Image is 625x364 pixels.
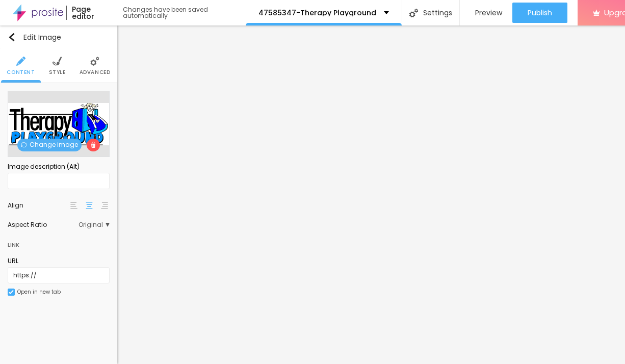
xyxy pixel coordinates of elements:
div: Page editor [66,6,113,20]
img: Icone [16,57,25,66]
div: Edit Image [8,33,61,41]
img: Icone [53,57,62,66]
div: Link [8,239,19,250]
span: Advanced [80,70,111,75]
p: 47585347-Therapy Playground [258,9,376,16]
img: paragraph-right-align.svg [101,202,108,209]
div: Aspect Ratio [8,222,79,228]
img: paragraph-center-align.svg [86,202,93,209]
button: Preview [460,3,512,23]
div: Align [8,202,69,209]
div: Link [8,233,110,251]
button: Publish [512,3,567,23]
span: Change image [17,139,82,151]
div: Changes have been saved automatically [123,7,246,19]
img: paragraph-left-align.svg [70,202,77,209]
img: Icone [90,57,99,66]
img: Icone [21,142,27,148]
span: Publish [528,9,552,17]
img: Icone [8,33,16,41]
span: Original [79,222,110,228]
span: Style [49,70,66,75]
div: Image description (Alt) [8,162,110,171]
img: Icone [9,290,14,295]
img: Icone [409,9,418,17]
span: Preview [475,9,502,17]
div: URL [8,256,110,266]
span: Content [7,70,35,75]
img: Icone [90,142,96,148]
div: Open in new tab [17,290,61,295]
